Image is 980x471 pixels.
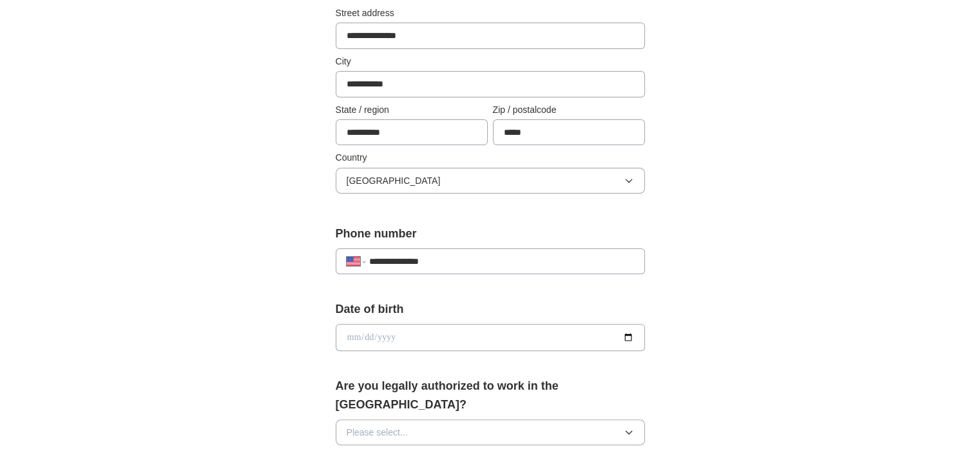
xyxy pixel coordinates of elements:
[336,54,645,68] label: City
[336,225,645,243] label: Phone number
[336,150,645,165] label: Country
[336,300,645,319] label: Date of birth
[336,6,645,20] label: Street address
[493,103,645,117] label: Zip / postalcode
[336,419,645,445] button: Please select...
[347,174,441,188] span: [GEOGRAPHIC_DATA]
[336,377,645,414] label: Are you legally authorized to work in the [GEOGRAPHIC_DATA]?
[336,168,645,194] button: [GEOGRAPHIC_DATA]
[347,425,408,439] span: Please select...
[336,103,488,117] label: State / region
